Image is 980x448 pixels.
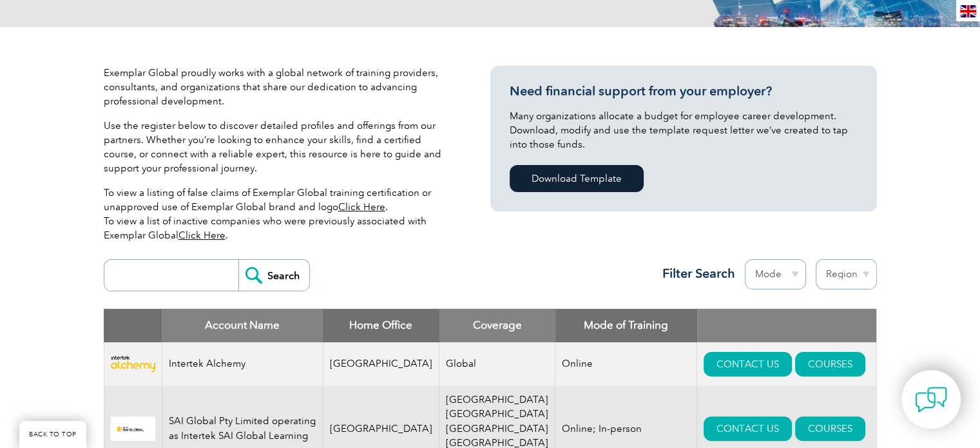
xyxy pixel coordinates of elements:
[439,342,555,386] td: Global
[111,416,155,441] img: 212a24ac-d9bc-ea11-a814-000d3a79823d-logo.png
[104,186,452,242] p: To view a listing of false claims of Exemplar Global training certification or unapproved use of ...
[795,416,865,441] a: COURSES
[704,416,792,441] a: CONTACT US
[510,83,858,99] h3: Need financial support from your employer?
[323,342,439,386] td: [GEOGRAPHIC_DATA]
[162,309,323,342] th: Account Name: activate to sort column descending
[795,352,865,376] a: COURSES
[104,119,452,175] p: Use the register below to discover detailed profiles and offerings from our partners. Whether you...
[655,266,735,282] h3: Filter Search
[19,421,86,448] a: BACK TO TOP
[238,260,309,291] input: Search
[915,384,947,416] img: contact-chat.png
[439,309,555,342] th: Coverage: activate to sort column ascending
[323,309,439,342] th: Home Office: activate to sort column ascending
[178,229,226,241] a: Click Here
[104,66,452,108] p: Exemplar Global proudly works with a global network of training providers, consultants, and organ...
[704,352,792,376] a: CONTACT US
[162,342,323,386] td: Intertek Alchemy
[111,356,155,373] img: 703656d3-346f-eb11-a812-002248153038%20-logo.png
[338,201,385,213] a: Click Here
[555,342,697,386] td: Online
[555,309,697,342] th: Mode of Training: activate to sort column ascending
[510,165,644,192] a: Download Template
[697,309,876,342] th: : activate to sort column ascending
[510,109,858,151] p: Many organizations allocate a budget for employee career development. Download, modify and use th...
[960,5,976,17] img: en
